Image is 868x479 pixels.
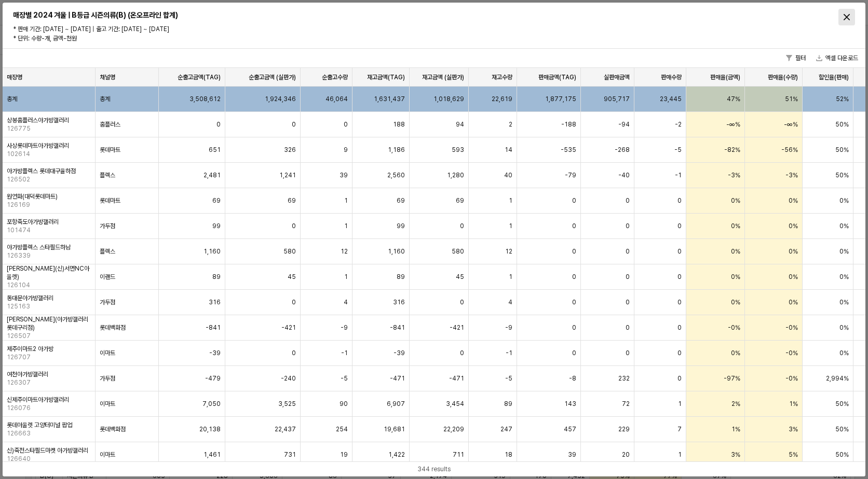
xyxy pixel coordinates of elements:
[789,273,798,281] span: 0%
[456,120,464,129] span: 94
[452,146,464,154] span: 593
[7,378,31,387] span: 126307
[283,247,296,256] span: 580
[727,95,740,103] span: 47%
[393,298,405,306] span: 316
[618,425,630,433] span: 229
[819,73,849,81] span: 할인율(판매)
[785,323,798,332] span: -0%
[675,171,682,179] span: -1
[100,95,110,103] span: 총계
[199,425,221,433] span: 20,138
[782,52,810,64] button: 필터
[292,222,296,230] span: 0
[7,455,31,463] span: 126640
[839,222,849,230] span: 0%
[100,196,120,205] span: 롯데마트
[492,95,512,103] span: 22,619
[835,146,849,154] span: 50%
[7,124,31,133] span: 126775
[7,302,30,311] span: 125163
[449,374,464,383] span: -471
[100,247,115,256] span: 플렉스
[189,95,221,103] span: 3,508,612
[279,171,296,179] span: 1,241
[202,400,221,408] span: 7,050
[7,175,30,184] span: 126502
[284,450,296,459] span: 731
[384,425,405,433] span: 19,681
[284,146,296,154] span: 326
[460,298,464,306] span: 0
[504,400,512,408] span: 89
[509,120,512,129] span: 2
[572,196,576,205] span: 0
[374,95,405,103] span: 1,631,437
[677,298,682,306] span: 0
[731,400,740,408] span: 2%
[561,146,576,154] span: -535
[835,171,849,179] span: 50%
[7,429,31,438] span: 126663
[100,349,115,357] span: 이마트
[785,349,798,357] span: -0%
[622,450,630,459] span: 20
[678,400,682,408] span: 1
[447,171,464,179] span: 1,280
[367,73,405,81] span: 재고금액(TAG)
[675,120,682,129] span: -2
[661,73,682,81] span: 판매수량
[538,73,576,81] span: 판매금액(TAG)
[341,374,348,383] span: -5
[7,251,31,260] span: 126339
[618,120,630,129] span: -94
[626,196,630,205] span: 0
[728,323,740,332] span: -0%
[212,222,221,230] span: 99
[7,421,72,429] span: 롯데아울렛 고양터미널 팝업
[288,196,296,205] span: 69
[505,323,512,332] span: -9
[212,273,221,281] span: 89
[726,120,740,129] span: -∞%
[7,73,22,81] span: 매장명
[344,146,348,154] span: 9
[7,201,30,209] span: 126169
[249,73,296,81] span: 순출고금액 (실판가)
[835,120,849,129] span: 50%
[677,273,682,281] span: 0
[100,222,115,230] span: 가두점
[7,332,31,340] span: 126507
[500,425,512,433] span: 247
[275,425,296,433] span: 22,437
[626,273,630,281] span: 0
[340,171,348,179] span: 39
[835,450,849,459] span: 50%
[561,120,576,129] span: -188
[456,196,464,205] span: 69
[344,120,348,129] span: 0
[388,247,405,256] span: 1,160
[7,167,76,175] span: 아가방플렉스 롯데대구율하점
[344,298,348,306] span: 4
[7,218,59,226] span: 포항죽도아가방갤러리
[835,400,849,408] span: 50%
[7,192,58,201] span: 원연화(대덕롯데마트)
[835,425,849,433] span: 50%
[7,446,88,455] span: 신)죽전스타필드마켓 아가방갤러리
[677,374,682,383] span: 0
[422,73,464,81] span: 재고금액 (실판가)
[460,349,464,357] span: 0
[731,450,740,459] span: 3%
[724,374,740,383] span: -97%
[336,425,348,433] span: 254
[768,73,798,81] span: 판매율(수량)
[3,461,865,476] div: Table toolbar
[100,374,115,383] span: 가두점
[100,323,126,332] span: 롯데백화점
[781,146,798,154] span: -56%
[393,120,405,129] span: 188
[450,323,464,332] span: -421
[677,323,682,332] span: 0
[453,450,464,459] span: 711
